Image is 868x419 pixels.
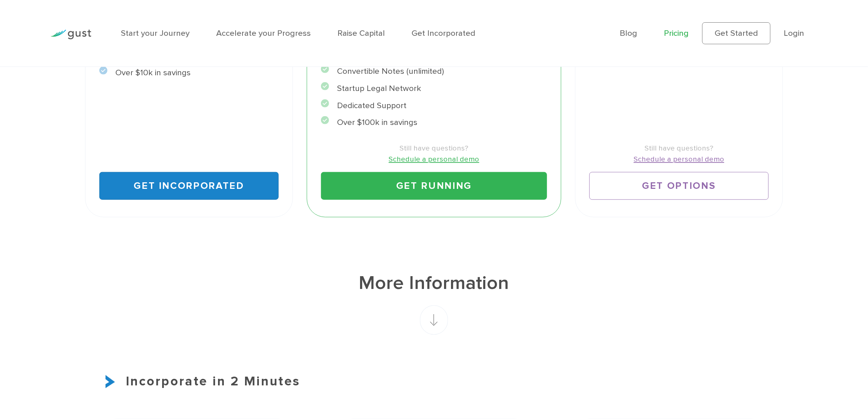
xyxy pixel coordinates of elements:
li: Startup Legal Network [321,82,547,95]
li: Convertible Notes (unlimited) [321,65,547,77]
a: Blog [620,28,637,38]
span: Still have questions? [321,143,547,154]
img: Start Icon X2 [106,375,115,389]
a: Get Options [589,172,769,200]
a: Get Started [702,22,771,44]
a: Get Incorporated [99,172,279,200]
a: Schedule a personal demo [321,154,547,165]
a: Start your Journey [121,28,190,38]
h1: More Information [85,270,783,296]
li: Dedicated Support [321,99,547,112]
a: Get Incorporated [412,28,476,38]
img: Gust Logo [50,30,91,39]
li: Over $10k in savings [99,66,279,79]
a: Login [784,28,804,38]
span: Still have questions? [589,143,769,154]
a: Get Running [321,172,547,200]
a: Accelerate your Progress [216,28,311,38]
li: Over $100k in savings [321,116,547,129]
h3: Incorporate in 2 Minutes [85,372,783,391]
a: Schedule a personal demo [589,154,769,165]
a: Pricing [664,28,689,38]
a: Raise Capital [337,28,385,38]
